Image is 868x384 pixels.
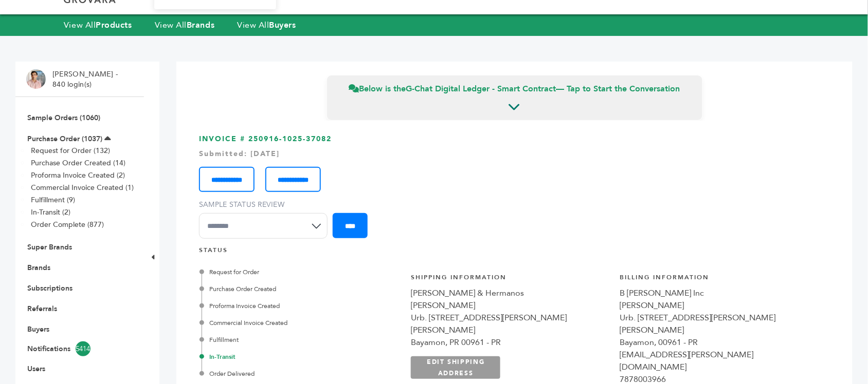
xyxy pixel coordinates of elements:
a: Order Complete (877) [31,220,104,229]
div: Bayamon, 00961 - PR [620,336,819,349]
a: Request for Order (132) [31,146,110,156]
a: View AllBuyers [237,20,296,31]
span: 5414 [76,341,91,356]
label: Sample Status Review [199,200,333,210]
div: In-Transit [202,352,400,361]
a: Super Brands [27,242,72,252]
h4: STATUS [199,246,830,260]
div: Proforma Invoice Created [202,301,400,311]
strong: Buyers [269,20,296,31]
a: Purchase Order Created (14) [31,158,125,168]
strong: Brands [187,20,214,31]
span: Below is the — Tap to Start the Conversation [349,83,680,94]
div: Purchase Order Created [202,284,400,294]
a: EDIT SHIPPING ADDRESS [411,356,500,379]
a: Notifications5414 [27,341,132,356]
div: [EMAIL_ADDRESS][PERSON_NAME][DOMAIN_NAME] [620,349,819,373]
a: Subscriptions [27,283,73,293]
strong: Products [96,20,132,31]
a: Users [27,364,45,374]
strong: G-Chat Digital Ledger - Smart Contract [406,83,556,94]
div: [PERSON_NAME] [620,299,819,312]
div: Request for Order [202,267,400,277]
h4: Shipping Information [411,273,609,287]
div: Urb. [STREET_ADDRESS][PERSON_NAME][PERSON_NAME] [411,312,609,336]
div: [PERSON_NAME] & Hermanos [411,287,609,299]
h3: INVOICE # 250916-1025-37082 [199,134,830,246]
div: Urb. [STREET_ADDRESS][PERSON_NAME][PERSON_NAME] [620,312,819,336]
div: Fulfillment [202,335,400,344]
a: Brands [27,263,50,273]
a: Sample Orders (1060) [27,113,100,123]
li: [PERSON_NAME] - 840 login(s) [52,69,120,89]
div: B [PERSON_NAME] Inc [620,287,819,299]
div: Bayamon, PR 00961 - PR [411,336,609,349]
div: Order Delivered [202,369,400,378]
a: Proforma Invoice Created (2) [31,170,125,180]
a: Commercial Invoice Created (1) [31,183,134,193]
div: Commercial Invoice Created [202,318,400,328]
h4: Billing Information [620,273,819,287]
a: View AllProducts [64,20,132,31]
a: Purchase Order (1037) [27,134,102,144]
a: Buyers [27,324,49,334]
a: Referrals [27,304,57,314]
a: In-Transit (2) [31,207,70,217]
div: Submitted: [DATE] [199,149,830,159]
div: [PERSON_NAME] [411,299,609,312]
a: Fulfillment (9) [31,195,75,205]
a: View AllBrands [155,20,215,31]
